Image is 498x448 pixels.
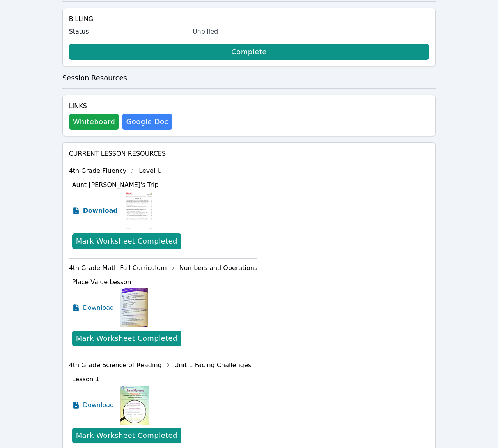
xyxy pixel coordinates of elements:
span: Download [83,303,114,313]
button: Mark Worksheet Completed [72,428,181,443]
div: 4th Grade Fluency Level U [69,165,258,177]
div: Mark Worksheet Completed [76,333,177,344]
button: Mark Worksheet Completed [72,331,181,346]
div: 4th Grade Science of Reading Unit 1 Facing Challenges [69,359,258,372]
a: Complete [69,44,429,60]
div: 4th Grade Math Full Curriculum Numbers and Operations [69,262,258,274]
img: Lesson 1 [120,386,149,425]
h4: Current Lesson Resources [69,149,429,158]
img: Aunt Lisa's Trip [124,191,154,230]
div: Mark Worksheet Completed [76,236,177,247]
span: Aunt [PERSON_NAME]'s Trip [72,181,159,188]
span: Download [83,400,114,410]
h3: Session Resources [62,73,436,84]
h4: Billing [69,14,429,24]
button: Whiteboard [69,114,119,130]
h4: Links [69,101,172,111]
a: Google Doc [122,114,172,130]
img: Place Value Lesson [120,288,148,327]
a: Download [72,386,114,425]
label: Status [69,27,188,36]
div: Mark Worksheet Completed [76,430,177,441]
div: Unbilled [193,27,429,36]
span: Lesson 1 [72,375,99,383]
span: Place Value Lesson [72,278,131,286]
a: Download [72,288,114,327]
a: Download [72,191,118,230]
button: Mark Worksheet Completed [72,233,181,249]
span: Download [83,206,118,215]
